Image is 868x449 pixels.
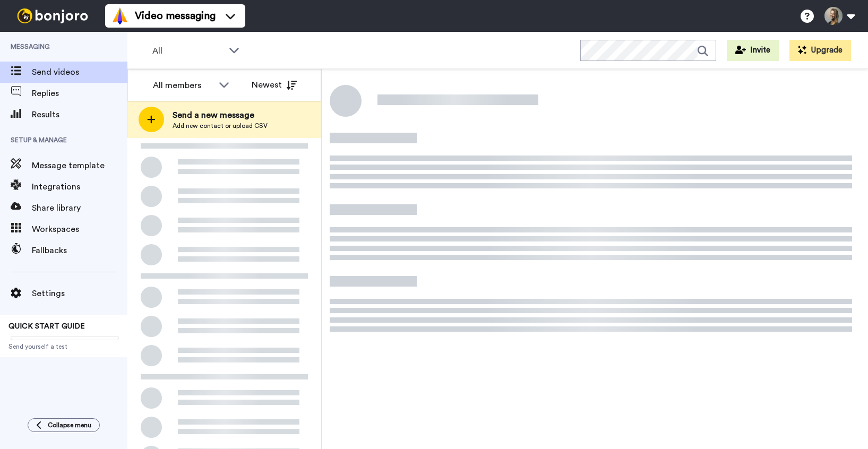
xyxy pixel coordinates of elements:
[32,108,127,121] span: Results
[32,180,127,193] span: Integrations
[32,223,127,236] span: Workspaces
[244,74,305,96] button: Newest
[32,87,127,100] span: Replies
[727,40,779,61] button: Invite
[8,342,119,351] span: Send yourself a test
[152,45,224,57] span: All
[173,109,268,122] span: Send a new message
[8,323,85,330] span: QUICK START GUIDE
[32,202,127,214] span: Share library
[32,159,127,172] span: Message template
[111,7,128,24] img: vm-color.svg
[32,244,127,257] span: Fallbacks
[789,40,851,61] button: Upgrade
[173,122,268,130] span: Add new contact or upload CSV
[28,418,100,432] button: Collapse menu
[13,8,92,23] img: bj-logo-header-white.svg
[153,79,213,92] div: All members
[32,287,127,300] span: Settings
[135,8,216,23] span: Video messaging
[48,421,91,429] span: Collapse menu
[32,66,127,79] span: Send videos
